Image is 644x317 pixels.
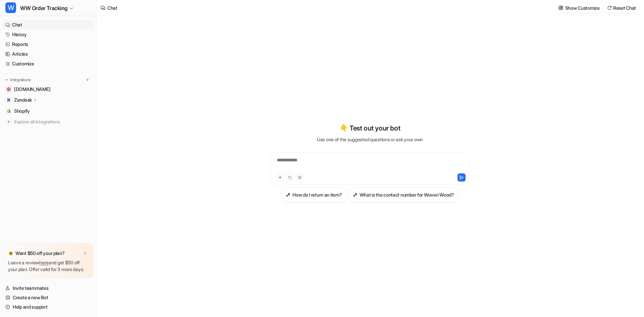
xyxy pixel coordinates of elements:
[3,30,94,39] a: History
[10,77,31,83] p: Integrations
[7,98,11,102] img: Zendesk
[292,191,342,198] h3: How do I return an item?
[3,106,94,116] a: ShopifyShopify
[605,3,639,13] button: Reset Chat
[14,108,30,114] span: Shopify
[14,97,32,103] p: Zendesk
[14,116,91,127] span: Explore all integrations
[20,3,67,13] span: WW Order Tracking
[14,86,50,93] span: [DOMAIN_NAME]
[5,2,16,13] span: W
[39,260,49,265] a: here
[3,76,33,83] button: Integrations
[8,251,13,256] img: star
[3,117,94,126] a: Explore all integrations
[3,85,94,94] a: wovenwood.co.uk[DOMAIN_NAME]
[4,77,9,82] img: expand menu
[360,191,454,198] h3: What is the contact number for Woven Wood?
[3,302,94,312] a: Help and support
[607,5,612,10] img: reset
[340,123,400,133] p: 👇 Test out your bot
[565,4,600,11] p: Show Customize
[349,187,458,202] button: What is the contact number for Woven Wood?What is the contact number for Woven Wood?
[282,187,346,202] button: How do I return an item?How do I return an item?
[317,136,423,143] p: Use one of the suggested questions or ask your own
[3,59,94,68] a: Customize
[8,259,88,273] p: Leave a review and get $50 off your plan. Offer valid for 3 more days.
[286,192,290,197] img: How do I return an item?
[83,251,87,256] img: x
[107,4,117,11] div: Chat
[3,20,94,30] a: Chat
[3,49,94,59] a: Articles
[85,77,90,82] img: menu_add.svg
[7,87,11,91] img: wovenwood.co.uk
[5,118,12,125] img: explore all integrations
[3,283,94,293] a: Invite teammates
[353,192,358,197] img: What is the contact number for Woven Wood?
[7,109,11,113] img: Shopify
[3,293,94,302] a: Create a new Bot
[15,250,65,257] p: Want $50 off your plan?
[558,5,563,10] img: customize
[3,40,94,49] a: Reports
[556,3,602,13] button: Show Customize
